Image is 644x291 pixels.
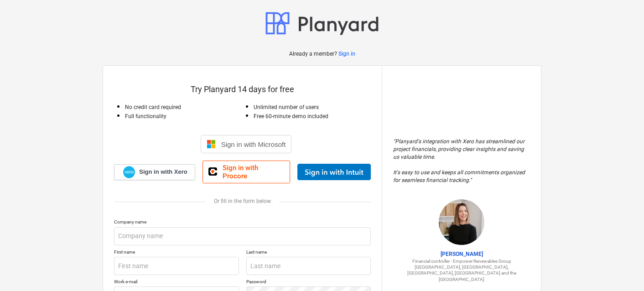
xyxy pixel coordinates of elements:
p: Full functionality [125,113,243,120]
span: Sign in with Microsoft [221,140,286,148]
p: Work e-mail [114,279,239,286]
input: First name [114,257,239,275]
img: Microsoft logo [207,140,216,149]
p: No credit card required [125,104,243,111]
span: Sign in with Procore [223,164,284,180]
input: Company name [114,227,371,245]
img: Sharon Brown [439,199,484,245]
p: Financial controller - Empower Renewables Group [393,258,530,264]
a: Sign in [338,50,355,58]
p: Unlimited number of users [254,104,371,111]
span: Sign in with Xero [139,168,187,176]
p: Try Planyard 14 days for free [114,84,371,95]
a: Sign in with Procore [203,161,290,183]
p: Company name [114,219,371,227]
div: Or fill in the form below [114,198,371,204]
p: Last name [246,249,371,257]
p: Already a member? [289,50,338,58]
input: Last name [246,257,371,275]
img: Xero logo [123,166,135,178]
p: Free 60-minute demo included [254,113,371,120]
p: Password [246,279,371,286]
a: Sign in with Xero [114,164,195,180]
p: First name [114,249,239,257]
p: [GEOGRAPHIC_DATA], [GEOGRAPHIC_DATA], [GEOGRAPHIC_DATA], [GEOGRAPHIC_DATA] and the [GEOGRAPHIC_DATA] [393,264,530,282]
p: " Planyard's integration with Xero has streamlined our project financials, providing clear insigh... [393,138,530,185]
p: [PERSON_NAME] [393,250,530,258]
